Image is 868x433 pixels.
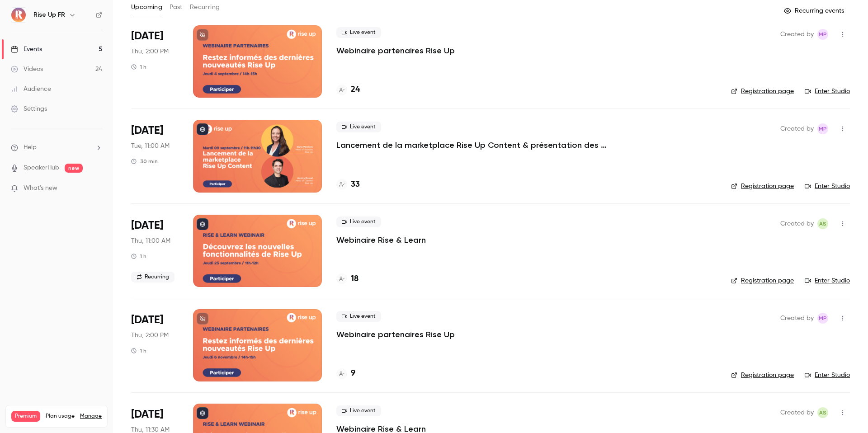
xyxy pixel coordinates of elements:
span: [DATE] [131,218,163,233]
div: 1 h [131,63,146,71]
div: 1 h [131,253,146,260]
div: Videos [11,65,43,74]
span: What's new [24,184,57,193]
span: Created by [780,29,814,40]
span: Live event [336,27,381,38]
li: help-dropdown-opener [11,143,102,152]
div: 1 h [131,347,146,354]
span: Aliocha Segard [817,218,828,229]
span: [DATE] [131,407,163,422]
span: Morgane Philbert [817,29,828,40]
span: Created by [780,218,814,229]
span: Created by [780,407,814,418]
span: AS [819,407,826,418]
img: Rise Up FR [11,8,26,22]
a: Enter Studio [805,371,850,380]
a: Registration page [731,182,794,191]
span: Created by [780,123,814,134]
a: Webinaire partenaires Rise Up [336,329,455,340]
div: 30 min [131,158,158,165]
span: AS [819,218,826,229]
span: Morgane Philbert [817,123,828,134]
div: Sep 25 Thu, 11:00 AM (Europe/Paris) [131,215,179,287]
div: Sep 4 Thu, 2:00 PM (Europe/Paris) [131,25,179,98]
a: 18 [336,273,359,285]
div: Settings [11,104,47,113]
span: Live event [336,216,381,227]
a: Registration page [731,371,794,380]
span: Plan usage [46,413,75,420]
a: Registration page [731,87,794,96]
h4: 18 [351,273,359,285]
a: 9 [336,367,355,380]
a: Enter Studio [805,87,850,96]
a: 33 [336,179,360,191]
h6: Rise Up FR [33,10,65,19]
div: Sep 9 Tue, 11:00 AM (Europe/Paris) [131,120,179,192]
div: Audience [11,85,51,94]
span: Help [24,143,37,152]
iframe: Noticeable Trigger [91,184,102,193]
span: Aliocha Segard [817,407,828,418]
span: Morgane Philbert [817,313,828,324]
a: Webinaire partenaires Rise Up [336,45,455,56]
div: Events [11,45,42,54]
span: MP [819,313,827,324]
h4: 9 [351,367,355,380]
h4: 33 [351,179,360,191]
span: Thu, 11:00 AM [131,236,170,245]
a: Registration page [731,276,794,285]
a: SpeakerHub [24,163,59,173]
a: Lancement de la marketplace Rise Up Content & présentation des Content Playlists [336,140,608,151]
div: Nov 6 Thu, 2:00 PM (Europe/Paris) [131,309,179,381]
h4: 24 [351,84,360,96]
span: Tue, 11:00 AM [131,141,170,151]
a: Enter Studio [805,182,850,191]
a: Manage [80,413,102,420]
span: MP [819,29,827,40]
span: MP [819,123,827,134]
span: Premium [11,411,40,422]
a: Webinaire Rise & Learn [336,235,426,245]
span: [DATE] [131,313,163,327]
span: new [65,164,83,173]
span: Recurring [131,272,175,282]
span: Live event [336,311,381,322]
span: Live event [336,122,381,132]
span: Live event [336,405,381,416]
span: Thu, 2:00 PM [131,47,169,56]
span: Created by [780,313,814,324]
span: Thu, 2:00 PM [131,331,169,340]
span: [DATE] [131,123,163,138]
button: Recurring events [780,4,850,18]
span: [DATE] [131,29,163,43]
a: 24 [336,84,360,96]
a: Enter Studio [805,276,850,285]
